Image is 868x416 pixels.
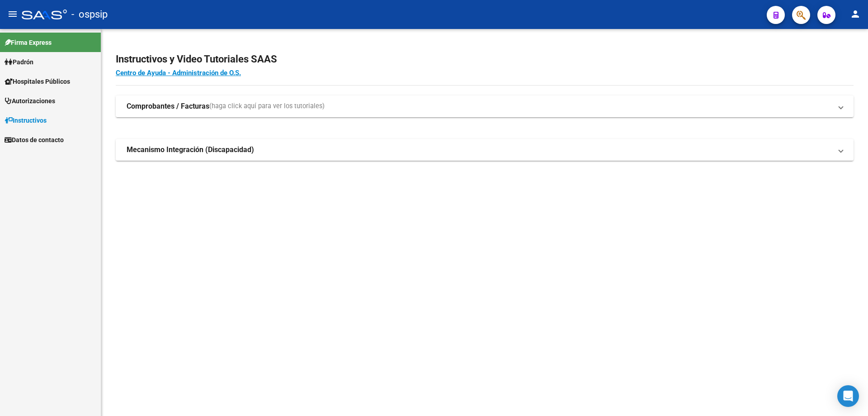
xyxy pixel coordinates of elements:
[71,5,108,24] span: - ospsip
[127,145,254,155] strong: Mecanismo Integración (Discapacidad)
[116,139,854,161] mat-expansion-panel-header: Mecanismo Integración (Discapacidad)
[116,69,241,77] a: Centro de Ayuda - Administración de O.S.
[837,385,859,407] div: Open Intercom Messenger
[116,96,854,117] mat-expansion-panel-header: Comprobantes / Facturas(haga click aquí para ver los tutoriales)
[5,96,55,106] span: Autorizaciones
[5,115,47,125] span: Instructivos
[7,9,18,19] mat-icon: menu
[5,135,64,145] span: Datos de contacto
[5,77,70,86] span: Hospitales Públicos
[5,38,52,48] span: Firma Express
[850,9,861,19] mat-icon: person
[116,51,854,68] h2: Instructivos y Video Tutoriales SAAS
[5,57,33,67] span: Padrón
[127,101,209,111] strong: Comprobantes / Facturas
[209,101,325,111] span: (haga click aquí para ver los tutoriales)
